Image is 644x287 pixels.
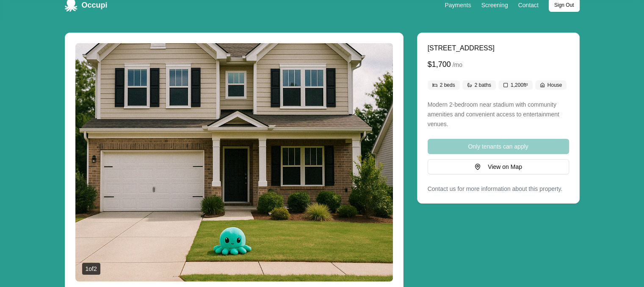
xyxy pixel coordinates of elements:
div: House [535,80,567,90]
a: Screening [481,2,508,8]
p: Modern 2-bedroom near stadium with community amenities and convenient access to entertainment ven... [428,100,569,129]
p: Contact us for more information about this property. [428,185,569,193]
a: Payments [445,2,471,8]
a: Contact [518,2,539,8]
img: Property image 1 [75,43,393,281]
span: [STREET_ADDRESS] [428,44,495,52]
div: 1 of 2 [82,263,100,275]
div: 1,200 ft² [498,80,533,90]
span: / mo [453,61,462,69]
span: $1,700 [428,58,451,70]
div: 2 beds [428,80,460,90]
button: Scroll to map view [428,159,569,174]
div: Property details [428,43,569,193]
div: 2 baths [462,80,496,90]
div: Property features [428,80,569,90]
